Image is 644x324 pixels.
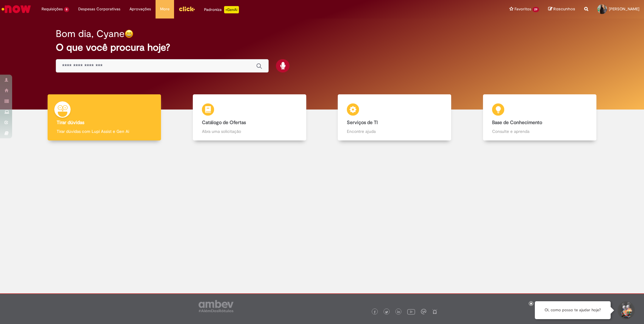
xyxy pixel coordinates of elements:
[532,7,539,12] span: 29
[204,6,239,13] div: Padroniza
[64,7,69,12] span: 8
[421,309,426,314] img: logo_footer_workplace.png
[407,308,415,316] img: logo_footer_youtube.png
[56,42,588,53] h2: O que você procura hoje?
[322,94,467,141] a: Serviços de TI Encontre ajuda
[397,310,400,314] img: logo_footer_linkedin.png
[177,94,322,141] a: Catálogo de Ofertas Abra uma solicitação
[548,6,575,12] a: Rascunhos
[78,6,120,12] span: Despesas Corporativas
[56,29,125,39] h2: Bom dia, Cyane
[57,120,84,126] b: Tirar dúvidas
[125,29,133,38] img: happy-face.png
[373,311,376,314] img: logo_footer_facebook.png
[347,128,442,134] p: Encontre ajuda
[515,6,531,12] span: Favoritos
[42,6,63,12] span: Requisições
[492,128,587,134] p: Consulte e aprenda
[57,128,152,134] p: Tirar dúvidas com Lupi Assist e Gen Ai
[129,6,151,12] span: Aprovações
[432,309,438,314] img: logo_footer_naosei.png
[467,94,612,141] a: Base de Conhecimento Consulte e aprenda
[553,6,575,12] span: Rascunhos
[224,6,239,13] p: +GenAi
[179,4,195,13] img: click_logo_yellow_360x200.png
[609,6,639,12] span: [PERSON_NAME]
[1,3,32,15] img: ServiceNow
[32,94,177,141] a: Tirar dúvidas Tirar dúvidas com Lupi Assist e Gen Ai
[160,6,169,12] span: More
[492,120,542,126] b: Base de Conhecimento
[199,300,233,312] img: logo_footer_ambev_rotulo_gray.png
[347,120,378,126] b: Serviços de TI
[535,301,611,319] div: Oi, como posso te ajudar hoje?
[202,128,297,134] p: Abra uma solicitação
[202,120,246,126] b: Catálogo de Ofertas
[617,301,635,319] button: Iniciar Conversa de Suporte
[385,311,388,314] img: logo_footer_twitter.png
